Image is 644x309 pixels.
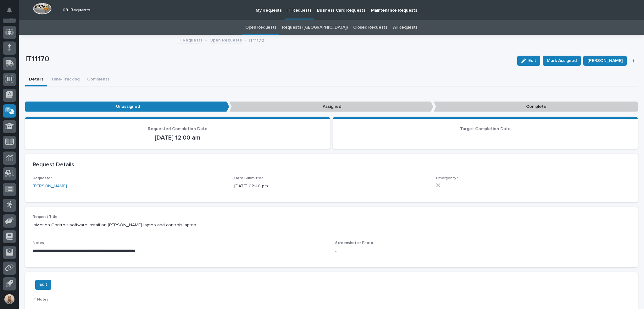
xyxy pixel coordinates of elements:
[335,248,630,255] p: -
[33,215,58,219] span: Request Title
[3,293,16,306] button: users-avatar
[3,4,16,17] button: Notifications
[341,134,630,141] p: -
[177,36,203,43] a: IT Requests
[47,73,83,86] button: Time-Tracking
[25,73,47,86] button: Details
[25,55,512,64] p: IT11170
[39,281,47,288] span: Edit
[33,183,67,190] a: [PERSON_NAME]
[245,20,276,35] a: Open Requests
[209,36,242,43] a: Open Requests
[434,102,638,112] p: Complete
[83,73,113,86] button: Comments
[234,183,428,190] p: [DATE] 02:40 pm
[25,102,229,112] p: Unassigned
[335,241,373,245] span: Screenshot or Photo
[8,8,16,18] div: Notifications
[249,36,264,43] p: IT11170
[33,298,48,301] span: IT Notes
[393,20,418,35] a: All Requests
[583,56,627,66] button: [PERSON_NAME]
[587,57,623,64] span: [PERSON_NAME]
[33,3,52,14] img: Workspace Logo
[234,176,264,180] span: Date Submitted
[436,176,458,180] span: Emergency?
[547,57,577,64] span: Mark Assigned
[35,280,51,290] button: Edit
[528,58,536,63] span: Edit
[33,241,44,245] span: Notes
[33,162,74,168] h2: Request Details
[282,20,347,35] a: Requests ([GEOGRAPHIC_DATA])
[353,20,387,35] a: Closed Requests
[148,127,208,131] span: Requested Completion Date
[33,176,52,180] span: Requester
[517,56,540,66] button: Edit
[33,134,322,141] p: [DATE] 12:00 am
[33,222,630,229] p: InMotion Controls software install on [PERSON_NAME] laptop and controls laptop
[63,8,90,13] h2: 09. Requests
[460,127,511,131] span: Target Completion Date
[229,102,433,112] p: Assigned
[543,56,581,66] button: Mark Assigned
